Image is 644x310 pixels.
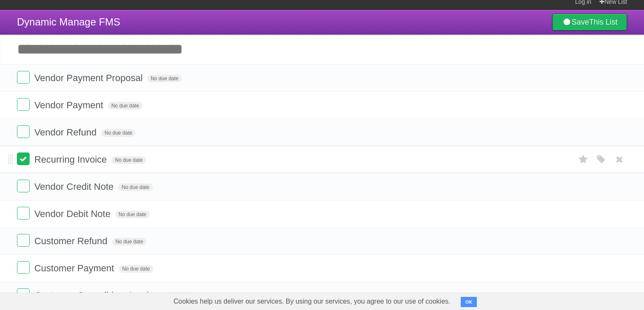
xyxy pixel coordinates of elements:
label: Done [17,125,30,138]
span: Customer Consolidate Invoice [34,290,160,301]
b: This List [589,18,617,26]
span: Vendor Debit Note [34,209,113,219]
span: No due date [111,156,146,164]
span: No due date [112,238,146,245]
label: Done [17,261,30,274]
span: No due date [115,211,149,218]
span: Recurring Invoice [34,154,109,165]
label: Done [17,71,30,84]
span: Cookies help us deliver our services. By using our services, you agree to our use of cookies. [165,293,459,310]
span: Vendor Payment [34,100,105,110]
span: No due date [147,75,182,82]
a: SaveThis List [552,14,627,31]
span: Customer Payment [34,263,116,273]
span: Vendor Refund [34,127,99,138]
label: Done [17,180,30,192]
label: Done [17,207,30,220]
span: Vendor Payment Proposal [34,73,145,83]
label: Done [17,234,30,247]
span: No due date [119,265,153,273]
label: Done [17,98,30,111]
label: Done [17,152,30,165]
span: Customer Refund [34,236,109,246]
span: Dynamic Manage FMS [17,16,120,28]
span: Vendor Credit Note [34,181,116,192]
span: No due date [101,129,135,137]
span: No due date [118,183,152,191]
button: OK [461,297,477,307]
span: No due date [108,102,142,110]
label: Done [17,288,30,301]
label: Star task [575,152,591,166]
